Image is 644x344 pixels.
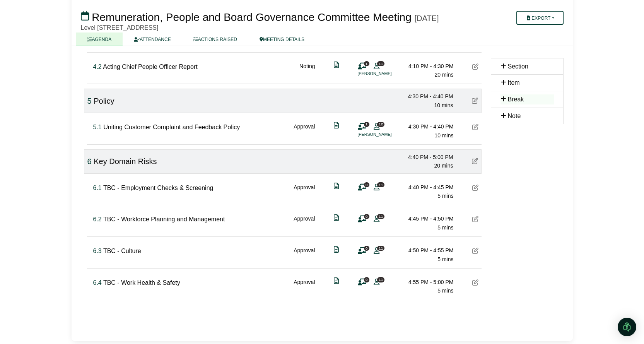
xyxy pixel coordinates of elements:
span: 0 [364,277,369,282]
span: 5 mins [437,288,453,294]
span: 10 mins [434,132,453,139]
div: 4:55 PM - 5:00 PM [400,278,454,286]
span: Level [STREET_ADDRESS] [81,24,159,31]
span: 11 [377,61,384,66]
a: ACTIONS RAISED [182,33,248,46]
div: 4:50 PM - 4:55 PM [400,246,454,255]
span: Click to fine tune number [93,216,102,222]
span: 5 mins [437,256,453,262]
span: 11 [377,277,384,282]
span: Acting Chief People Officer Report [103,63,197,70]
div: 4:30 PM - 4:40 PM [399,92,453,101]
div: 4:10 PM - 4:30 PM [400,62,454,70]
span: Uniting Customer Complaint and Feedback Policy [103,124,240,130]
li: [PERSON_NAME] [358,131,416,138]
span: Click to fine tune number [93,279,102,286]
a: ATTENDANCE [123,33,182,46]
div: Approval [294,246,315,264]
span: 10 mins [434,102,453,108]
span: Remuneration, People and Board Governance Committee Meeting [92,11,411,23]
span: Section [508,63,528,70]
a: MEETING DETAILS [248,33,316,46]
div: 4:40 PM - 5:00 PM [399,153,453,161]
span: Item [508,80,520,86]
span: 20 mins [434,72,453,78]
span: Key Domain Risks [94,157,157,166]
span: Break [508,96,524,103]
div: [DATE] [415,14,439,23]
div: Approval [294,278,315,295]
span: 1 [364,122,369,127]
div: Approval [294,183,315,200]
div: Approval [294,214,315,232]
span: 11 [377,214,384,219]
span: 11 [377,246,384,251]
span: TBC - Culture [103,248,141,254]
div: 4:30 PM - 4:40 PM [400,122,454,131]
span: Click to fine tune number [87,97,92,105]
span: Click to fine tune number [93,63,102,70]
span: 20 mins [434,163,453,169]
span: 0 [364,214,369,219]
span: TBC - Employment Checks & Screening [103,185,214,191]
span: 0 [364,182,369,187]
span: 5 mins [437,193,453,199]
span: 11 [377,182,384,187]
div: Approval [294,122,315,140]
span: 12 [377,122,384,127]
a: AGENDA [76,33,123,46]
span: Policy [94,97,114,105]
span: Click to fine tune number [93,185,102,191]
span: TBC - Work Health & Safety [103,279,180,286]
span: Click to fine tune number [93,124,102,130]
span: TBC - Workforce Planning and Management [103,216,225,222]
button: Export [516,11,563,25]
div: Noting [299,62,315,79]
div: 4:45 PM - 4:50 PM [400,214,454,223]
span: Note [508,113,521,119]
span: Click to fine tune number [93,248,102,254]
span: Click to fine tune number [87,157,92,166]
span: 5 mins [437,224,453,231]
span: 1 [364,61,369,66]
span: 0 [364,246,369,251]
li: [PERSON_NAME] [358,70,416,77]
div: Open Intercom Messenger [618,318,636,336]
div: 4:40 PM - 4:45 PM [400,183,454,192]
